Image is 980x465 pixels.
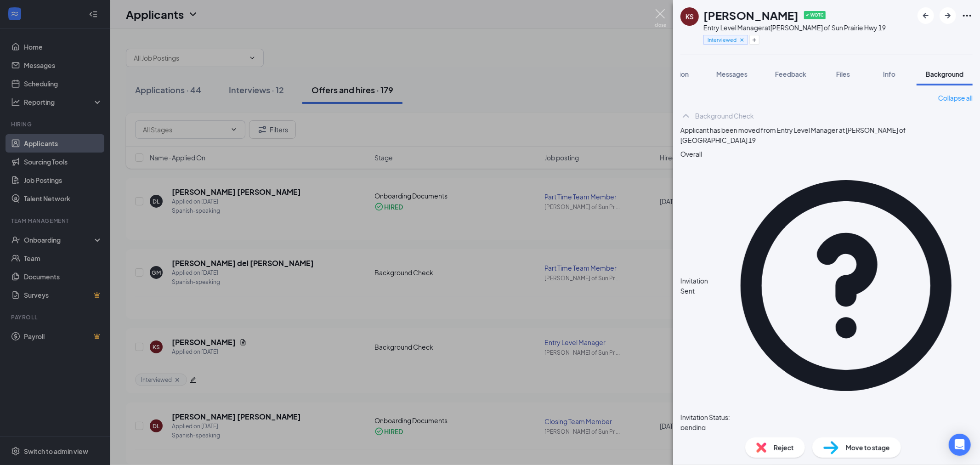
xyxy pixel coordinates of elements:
[739,37,745,43] svg: Cross
[942,10,953,21] svg: ArrowRight
[680,110,691,121] svg: ChevronUp
[883,70,895,78] span: Info
[708,36,736,44] span: Interviewed
[775,70,806,78] span: Feedback
[836,70,850,78] span: Files
[680,150,702,158] span: Overall
[680,413,730,421] span: Invitation Status:
[926,70,963,78] span: Background
[695,111,754,120] div: Background Check
[716,70,748,78] span: Messages
[962,10,973,21] svg: Ellipses
[749,35,759,45] button: Plus
[685,12,694,21] div: KS
[804,11,826,19] span: ✔ WOTC
[918,7,934,24] button: ArrowLeftNew
[774,442,794,453] span: Reject
[680,125,973,145] span: Applicant has been moved from Entry Level Manager at [PERSON_NAME] of [GEOGRAPHIC_DATA] 19
[940,7,956,24] button: ArrowRight
[703,7,799,23] h1: [PERSON_NAME]
[938,93,973,103] a: Collapse all
[703,23,886,32] div: Entry Level Manager at [PERSON_NAME] of Sun Prairie Hwy 19
[846,442,890,453] span: Move to stage
[752,37,757,43] svg: Plus
[680,276,718,296] span: Invitation Sent
[680,423,706,431] span: pending
[949,434,971,456] div: Open Intercom Messenger
[719,159,973,412] svg: QuestionInfo
[920,10,931,21] svg: ArrowLeftNew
